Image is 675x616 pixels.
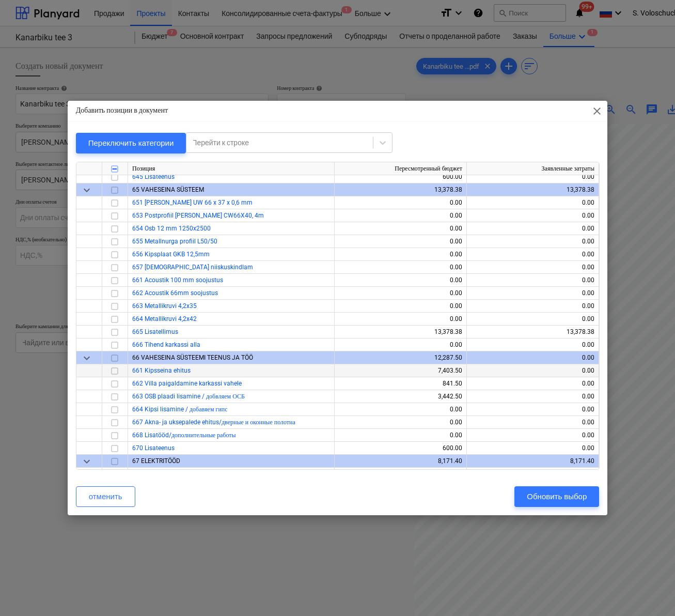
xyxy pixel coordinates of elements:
[132,251,210,258] a: 656 Kipsplaat GKB 12,5mm
[471,222,594,235] div: 0.00
[339,183,462,196] div: 13,378.38
[471,235,594,248] div: 0.00
[471,390,594,403] div: 0.00
[335,162,467,175] div: Пересмотренный бюджет
[132,367,191,374] a: 661 Kipsseina ehitus
[471,196,594,209] div: 0.00
[76,486,135,507] button: отменить
[339,390,462,403] div: 3,442.50
[339,377,462,390] div: 841.50
[81,184,93,196] span: keyboard_arrow_down
[132,419,295,426] a: 667 Akna- ja uksepalede ehitus/дверные и оконные полотна
[591,105,603,117] span: close
[339,442,462,455] div: 600.00
[76,133,186,153] button: Переключить категории
[132,199,253,206] span: 651 Knauf UW 66 x 37 x 0,6 mm
[76,105,168,116] p: Добавить позиции в документ
[339,248,462,261] div: 0.00
[471,377,594,390] div: 0.00
[339,338,462,351] div: 0.00
[471,183,594,196] div: 13,378.38
[88,136,174,150] div: Переключить категории
[132,380,242,387] a: 662 Villa paigaldamine karkassi vahele
[339,364,462,377] div: 7,403.50
[471,351,594,364] div: 0.00
[132,225,211,232] a: 654 Osb 12 mm 1250x2500
[339,171,462,183] div: 600.00
[132,444,175,452] a: 670 Lisateenus
[471,455,594,468] div: 8,171.40
[132,432,236,439] a: 668 Lisatööd/дополнительные работы
[471,429,594,442] div: 0.00
[339,235,462,248] div: 0.00
[132,264,253,271] a: 657 [DEMOGRAPHIC_DATA] niiskuskindlam
[132,173,175,180] a: 645 Lisateenus
[132,393,245,400] a: 663 OSB plaadi lisamine / добвляем ОСБ
[339,209,462,222] div: 0.00
[81,455,93,468] span: keyboard_arrow_down
[471,248,594,261] div: 0.00
[471,364,594,377] div: 0.00
[132,199,253,206] a: 651 [PERSON_NAME] UW 66 x 37 x 0,6 mm
[471,442,594,455] div: 0.00
[132,457,180,465] span: 67 ELEKTRITÖÖD
[339,326,462,338] div: 13,378.38
[132,328,178,335] a: 665 Lisatellimus
[132,406,228,413] a: 664 Kipsi lisamine / добавяем гипс
[339,261,462,274] div: 0.00
[471,313,594,326] div: 0.00
[128,162,335,175] div: Позиция
[339,416,462,429] div: 0.00
[339,468,462,481] div: 1,326.80
[514,486,599,507] button: Обновить выбор
[339,455,462,468] div: 8,171.40
[132,315,197,322] a: 664 Metallikruvi 4,2x42
[132,264,253,271] span: 657 Kipsplaat niiskuskindlam
[132,186,204,193] span: 65 VAHESEINA SÜSTEEM
[471,274,594,287] div: 0.00
[339,351,462,364] div: 12,287.50
[132,212,264,219] span: 653 Postprofiil Knauf CW66X40, 4m
[471,326,594,338] div: 13,378.38
[339,300,462,313] div: 0.00
[471,416,594,429] div: 0.00
[81,352,93,364] span: keyboard_arrow_down
[471,287,594,300] div: 0.00
[339,222,462,235] div: 0.00
[471,338,594,351] div: 0.00
[132,238,217,245] a: 655 Metallnurga profiil L50/50
[471,403,594,416] div: 0.00
[132,354,253,361] span: 66 VAHESEINA SÜSTEEMI TEENUS JA TÖÖ
[132,289,218,297] a: 662 Acoustik 66mm soojustus
[339,287,462,300] div: 0.00
[132,341,200,348] a: 666 Tihend karkassi alla
[339,313,462,326] div: 0.00
[339,429,462,442] div: 0.00
[132,212,264,219] a: 653 Postprofiil [PERSON_NAME] CW66X40, 4m
[339,196,462,209] div: 0.00
[471,261,594,274] div: 0.00
[339,274,462,287] div: 0.00
[132,302,197,310] a: 663 Metallikruvi 4,2x35
[471,468,594,481] div: 1,326.80
[89,490,122,503] div: отменить
[339,403,462,416] div: 0.00
[132,276,223,284] a: 661 Acoustik 100 mm soojustus
[471,300,594,313] div: 0.00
